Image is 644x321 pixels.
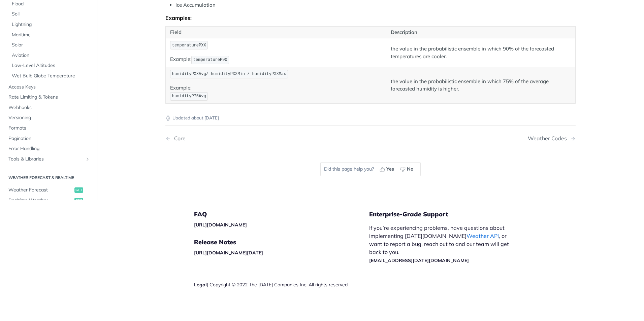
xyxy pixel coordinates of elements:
[528,135,570,142] div: Weather Codes
[8,197,73,204] span: Realtime Weather
[8,30,92,40] a: Maritime
[194,282,207,288] a: Legal
[5,154,92,164] a: Tools & LibrariesShow subpages for Tools & Libraries
[5,185,92,195] a: Weather Forecastget
[172,43,206,48] span: temperaturePXX
[8,114,90,121] span: Versioning
[377,164,398,174] button: Yes
[8,135,90,142] span: Pagination
[369,210,527,218] h5: Enterprise-Grade Support
[391,45,571,60] p: the value in the probabilistic ensemble in which 90% of the forecasted temperatures are cooler.
[5,175,92,181] h2: Weather Forecast & realtime
[8,61,92,71] a: Low-Level Altitudes
[407,166,413,173] span: No
[170,29,382,36] p: Field
[171,135,186,142] div: Core
[12,73,90,79] span: Wet Bulb Globe Temperature
[8,20,92,30] a: Lightning
[194,250,263,256] a: [URL][DOMAIN_NAME][DATE]
[386,166,394,173] span: Yes
[5,92,92,102] a: Rate Limiting & Tokens
[12,42,90,48] span: Solar
[8,40,92,50] a: Solar
[320,162,421,176] div: Did this page help you?
[175,1,576,9] li: Ice Accumulation
[194,281,369,288] div: | Copyright © 2022 The [DATE] Companies Inc. All rights reserved
[5,133,92,143] a: Pagination
[391,29,571,36] p: Description
[5,82,92,92] a: Access Keys
[170,55,382,65] p: Example:
[8,155,83,162] span: Tools & Libraries
[74,198,83,203] span: get
[391,78,571,93] p: the value in the probabilistic ensemble in which 75% of the average forecasted humidity is higher.
[369,257,469,263] a: [EMAIL_ADDRESS][DATE][DOMAIN_NAME]
[170,84,382,101] p: Example:
[165,14,576,21] div: Examples:
[12,21,90,28] span: Lightning
[5,102,92,112] a: Webhooks
[528,135,576,142] a: Next Page: Weather Codes
[8,71,92,81] a: Wet Bulb Globe Temperature
[12,0,90,7] span: Flood
[172,72,286,76] span: humidityPXXAvg/ humidityPXXMin / humidityPXXMax
[165,135,341,142] a: Previous Page: Core
[5,113,92,123] a: Versioning
[193,58,227,62] span: temperatureP90
[466,233,499,239] a: Weather API
[369,224,516,264] p: If you’re experiencing problems, have questions about implementing [DATE][DOMAIN_NAME] , or want ...
[8,9,92,19] a: Soil
[12,52,90,59] span: Aviation
[12,62,90,69] span: Low-Level Altitudes
[194,238,369,246] h5: Release Notes
[8,50,92,60] a: Aviation
[8,187,73,193] span: Weather Forecast
[172,94,206,99] span: humidityP75Avg
[165,129,576,148] nav: Pagination Controls
[8,125,90,132] span: Formats
[194,222,247,228] a: [URL][DOMAIN_NAME]
[8,94,90,101] span: Rate Limiting & Tokens
[85,156,90,162] button: Show subpages for Tools & Libraries
[194,210,369,218] h5: FAQ
[5,144,92,154] a: Error Handling
[12,11,90,17] span: Soil
[8,83,90,90] span: Access Keys
[12,31,90,38] span: Maritime
[398,164,417,174] button: No
[8,145,90,152] span: Error Handling
[165,115,576,121] p: Updated about [DATE]
[74,187,83,193] span: get
[5,195,92,205] a: Realtime Weatherget
[5,123,92,133] a: Formats
[8,104,90,111] span: Webhooks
